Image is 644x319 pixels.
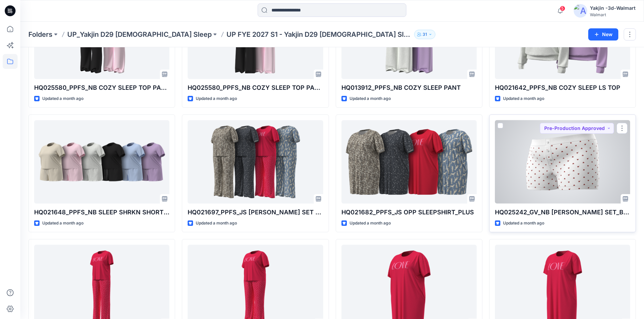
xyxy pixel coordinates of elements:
div: Yakjin -3d-Walmart [590,4,636,12]
a: HQ025242_GV_NB CAMI BOXER SET_BOXER SHORT PLUS [495,120,630,204]
p: HQ021648_PPFS_NB SLEEP SHRKN SHORT SET PLUS [34,208,169,217]
a: HQ021648_PPFS_NB SLEEP SHRKN SHORT SET PLUS [34,120,169,204]
a: UP_Yakjin D29 [DEMOGRAPHIC_DATA] Sleep [67,30,212,39]
p: Updated a month ago [42,220,84,227]
p: HQ021697_PPFS_JS [PERSON_NAME] SET PLUS [188,208,323,217]
p: Updated a month ago [503,95,544,102]
p: HQ021682_PPFS_JS OPP SLEEPSHIRT_PLUS [341,208,477,217]
p: HQ025580_PPFS_NB COZY SLEEP TOP PANT_PLUS [34,83,169,92]
p: HQ013912_PPFS_NB COZY SLEEP PANT [341,83,477,92]
p: HQ025242_GV_NB [PERSON_NAME] SET_BOXER SHORT PLUS [495,208,630,217]
p: UP FYE 2027 S1 - Yakjin D29 [DEMOGRAPHIC_DATA] Sleepwear [226,30,411,39]
div: Walmart [590,12,636,17]
span: 5 [560,6,565,11]
p: 31 [423,31,427,38]
p: Updated a month ago [350,220,391,227]
a: HQ021697_PPFS_JS OPP PJ SET PLUS [188,120,323,204]
p: Updated a month ago [196,95,237,102]
p: Updated a month ago [350,95,391,102]
a: HQ021682_PPFS_JS OPP SLEEPSHIRT_PLUS [341,120,477,204]
p: HQ025580_PPFS_NB COZY SLEEP TOP PANT [188,83,323,92]
a: Folders [28,30,52,39]
p: Updated a month ago [196,220,237,227]
p: Updated a month ago [503,220,544,227]
p: HQ021642_PPFS_NB COZY SLEEP LS TOP [495,83,630,92]
button: 31 [414,30,435,39]
img: avatar [574,4,587,18]
button: New [588,28,618,41]
p: Updated a month ago [42,95,84,102]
